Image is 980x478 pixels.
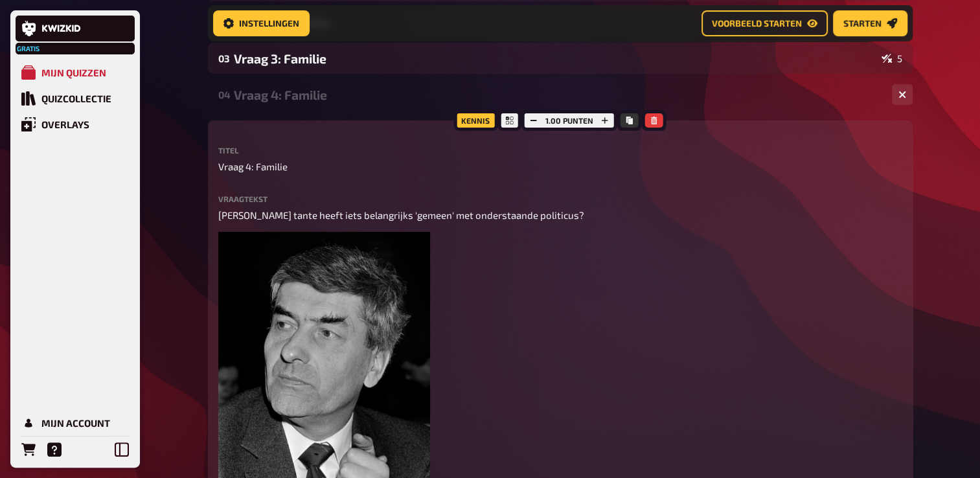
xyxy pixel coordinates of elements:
[41,417,110,429] div: Mijn Account
[234,87,882,102] div: Vraag 4: Familie
[701,10,828,36] a: Voorbeeld starten
[41,119,89,130] div: Overlays
[213,10,310,36] a: Instellingen
[218,146,902,154] label: Titel
[16,437,41,462] a: Bestellingen
[453,110,497,131] div: Kennis
[218,52,229,64] div: 03
[882,53,902,63] div: 5
[712,19,802,28] span: Voorbeeld starten
[17,45,40,52] span: Gratis
[218,89,229,100] div: 04
[521,110,617,131] div: 1.00 punten
[41,67,106,78] div: Mijn quizzen
[41,437,67,462] a: Help
[16,60,135,85] a: Mijn quizzen
[218,195,902,203] label: Vraagtekst
[16,85,135,111] a: Quizcollectie
[218,209,584,221] span: [PERSON_NAME] tante heeft iets belangrijks 'gemeen' met onderstaande politicus?
[843,19,882,28] span: Starten
[239,19,299,28] span: Instellingen
[41,93,111,104] div: Quizcollectie
[833,10,907,36] a: Starten
[218,159,288,174] span: Vraag 4: Familie
[16,410,135,436] a: Mijn Account
[234,51,876,66] div: Vraag 3: Familie
[621,113,639,128] button: Kopiëren
[16,111,135,137] a: Overlays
